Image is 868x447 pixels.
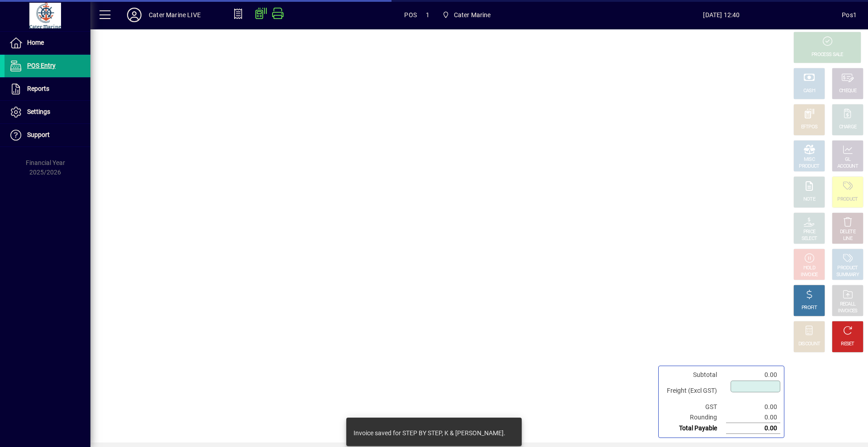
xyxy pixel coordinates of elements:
div: CHARGE [839,124,857,131]
td: 0.00 [726,402,780,412]
td: Subtotal [662,370,726,380]
div: EFTPOS [801,124,818,131]
div: NOTE [803,196,815,203]
span: [DATE] 12:40 [601,8,842,22]
div: DISCOUNT [798,341,820,348]
div: INVOICE [801,272,817,278]
span: Cater Marine [454,8,491,22]
div: PROFIT [802,305,817,311]
div: PRICE [803,229,816,235]
div: PROCESS SALE [811,52,843,58]
div: CASH [803,88,815,94]
div: INVOICES [838,308,857,315]
div: Pos1 [842,8,857,22]
div: LINE [843,235,852,242]
div: CHEQUE [839,88,856,94]
td: 0.00 [726,412,780,423]
div: SELECT [802,235,817,242]
td: 0.00 [726,370,780,380]
button: Profile [120,7,149,23]
div: ACCOUNT [837,163,858,170]
div: Cater Marine LIVE [149,8,201,22]
div: PRODUCT [799,163,819,170]
div: HOLD [803,265,815,272]
a: Support [5,124,90,146]
span: Settings [27,108,50,115]
td: Freight (Excl GST) [662,380,726,402]
a: Reports [5,78,90,100]
td: GST [662,402,726,412]
span: Support [27,131,50,138]
a: Settings [5,101,90,123]
div: PRODUCT [837,196,858,203]
div: Invoice saved for STEP BY STEP, K & [PERSON_NAME]. [354,428,505,438]
td: Rounding [662,412,726,423]
span: POS Entry [27,62,56,69]
div: PRODUCT [837,265,858,272]
td: Total Payable [662,423,726,434]
div: SUMMARY [836,272,859,278]
span: 1 [426,8,429,22]
div: MISC [804,156,815,163]
div: RESET [841,341,854,348]
span: Reports [27,85,49,92]
a: Home [5,32,90,54]
span: Cater Marine [439,7,495,23]
div: DELETE [840,229,855,235]
span: POS [404,8,417,22]
div: GL [845,156,851,163]
td: 0.00 [726,423,780,434]
div: RECALL [840,301,856,308]
span: Home [27,39,44,46]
